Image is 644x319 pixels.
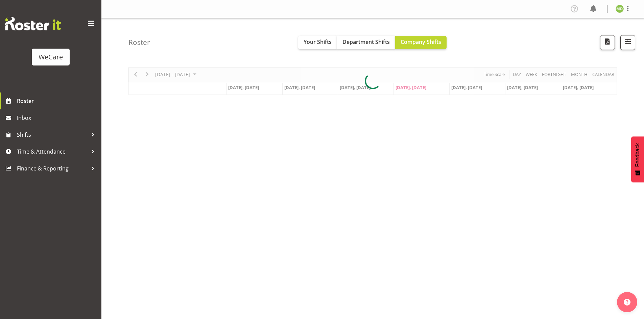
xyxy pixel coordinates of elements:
[17,130,88,140] span: Shifts
[401,38,441,46] span: Company Shifts
[298,36,337,49] button: Your Shifts
[635,143,641,167] span: Feedback
[342,38,390,46] span: Department Shifts
[128,38,150,46] h4: Roster
[337,36,395,49] button: Department Shifts
[616,5,624,13] img: marie-claire-dickson-bakker11590.jpg
[17,163,88,174] span: Finance & Reporting
[620,35,635,50] button: Filter Shifts
[17,96,98,106] span: Roster
[5,17,61,30] img: Rosterit website logo
[395,36,447,49] button: Company Shifts
[304,38,332,46] span: Your Shifts
[600,35,615,50] button: Download a PDF of the roster according to the set date range.
[624,299,630,305] img: help-xxl-2.png
[17,113,98,123] span: Inbox
[39,52,63,62] div: WeCare
[631,136,644,182] button: Feedback - Show survey
[17,147,88,157] span: Time & Attendance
